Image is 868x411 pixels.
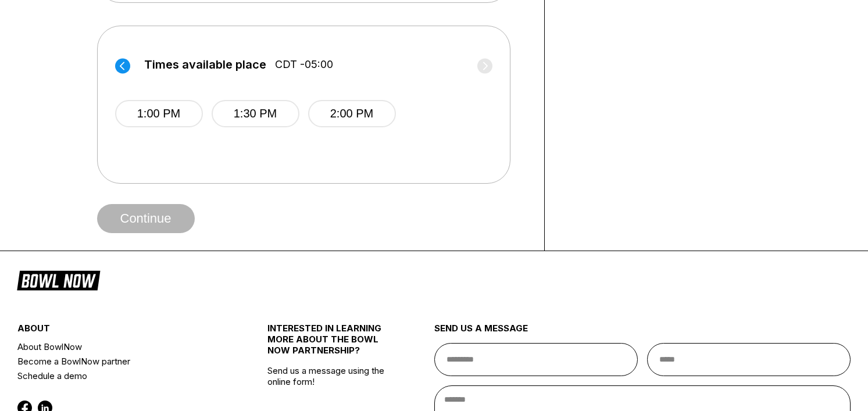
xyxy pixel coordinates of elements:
a: Become a BowlNow partner [17,354,226,369]
button: 2:00 PM [308,100,396,127]
a: About BowlNow [17,339,226,354]
a: Schedule a demo [17,369,226,383]
span: Times available place [144,58,266,71]
div: about [17,323,226,339]
span: CDT -05:00 [275,58,333,71]
div: send us a message [434,323,851,343]
div: INTERESTED IN LEARNING MORE ABOUT THE BOWL NOW PARTNERSHIP? [267,323,392,365]
button: 1:30 PM [212,100,299,127]
button: 1:00 PM [115,100,203,127]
